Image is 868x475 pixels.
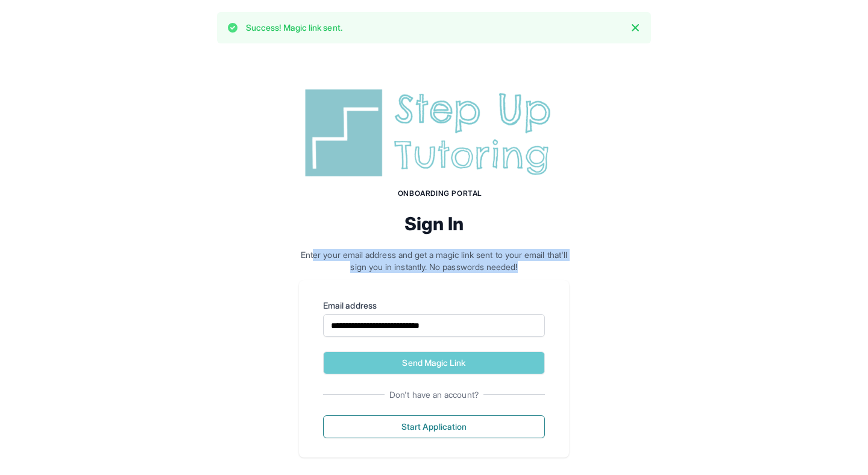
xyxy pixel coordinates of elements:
[323,300,545,312] label: Email address
[299,249,569,273] p: Enter your email address and get a magic link sent to your email that'll sign you in instantly. N...
[246,22,342,34] p: Success! Magic link sent.
[385,389,483,401] span: Don't have an account?
[311,189,569,198] h1: Onboarding Portal
[299,213,569,234] h2: Sign In
[299,84,569,181] img: Step Up Tutoring horizontal logo
[323,415,545,438] button: Start Application
[323,351,545,374] button: Send Magic Link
